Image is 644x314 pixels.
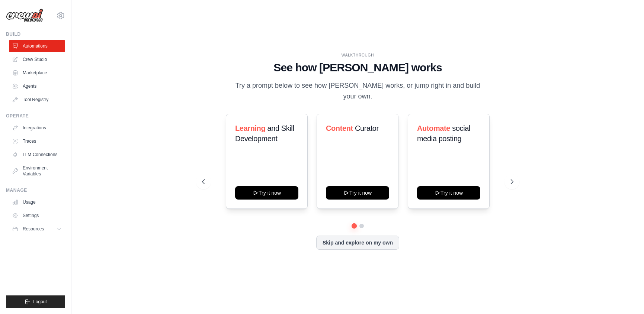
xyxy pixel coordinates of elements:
a: Integrations [9,122,65,134]
div: WALKTHROUGH [202,52,513,58]
button: Try it now [417,186,480,200]
p: Try a prompt below to see how [PERSON_NAME] works, or jump right in and build your own. [233,80,483,102]
button: Try it now [235,186,298,200]
a: Usage [9,196,65,208]
button: Try it now [326,186,389,200]
span: Logout [33,299,47,305]
a: Environment Variables [9,162,65,180]
span: Curator [355,124,379,132]
button: Resources [9,223,65,235]
button: Logout [6,295,65,308]
a: Traces [9,135,65,147]
a: Crew Studio [9,54,65,65]
span: Learning [235,124,265,132]
a: Tool Registry [9,94,65,106]
span: social media posting [417,124,470,143]
h1: See how [PERSON_NAME] works [202,61,513,74]
span: Content [326,124,353,132]
span: Automate [417,124,450,132]
span: Resources [23,226,44,232]
a: Automations [9,40,65,52]
button: Skip and explore on my own [316,236,399,250]
div: Manage [6,187,65,193]
div: Build [6,31,65,37]
div: Operate [6,113,65,119]
iframe: Chat Widget [607,278,644,314]
a: Settings [9,210,65,221]
a: Marketplace [9,67,65,79]
a: LLM Connections [9,149,65,161]
a: Agents [9,80,65,92]
img: Logo [6,9,43,23]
